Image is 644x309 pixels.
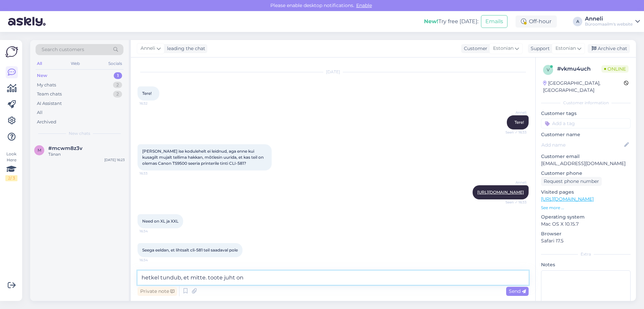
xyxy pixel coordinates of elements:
[138,287,177,296] div: Private note
[141,45,155,52] span: Anneli
[541,261,631,268] p: Notes
[142,149,265,166] span: [PERSON_NAME] ise kodulehelt ei leidnud, aga enne kui kusagilt mujalt tellima hakkan, mõtlesin uu...
[541,177,602,186] div: Request phone number
[601,65,629,73] span: Online
[481,15,507,28] button: Emails
[5,175,17,181] div: 2 / 3
[493,45,514,52] span: Estonian
[424,17,478,26] div: Try free [DATE]:
[573,17,582,26] div: A
[541,214,631,221] p: Operating system
[541,205,631,211] p: See more ...
[585,16,633,22] div: Anneli
[140,229,165,234] span: 16:34
[142,91,152,96] span: Tere!
[113,91,122,98] div: 2
[528,45,550,52] div: Support
[509,288,526,294] span: Send
[138,271,529,285] textarea: hetkel tundub, et mitte. toote juht on
[140,101,165,106] span: 16:32
[541,110,631,117] p: Customer tags
[541,100,631,106] div: Customer information
[164,45,205,52] div: leading the chat
[541,170,631,177] p: Customer phone
[107,59,123,68] div: Socials
[113,82,122,88] div: 2
[501,110,527,115] span: Anneli
[541,230,631,237] p: Browser
[557,65,601,73] div: # vkmu4uch
[501,200,527,205] span: Seen ✓ 16:33
[104,157,125,162] div: [DATE] 16:23
[36,59,43,68] div: All
[140,258,165,263] span: 16:34
[424,18,438,25] b: New!
[38,148,41,153] span: m
[354,2,374,8] span: Enable
[477,190,524,195] a: [URL][DOMAIN_NAME]
[585,22,633,27] div: Büroomaailm's website
[37,109,43,116] div: All
[541,221,631,228] p: Mac OS X 10.15.7
[543,80,624,94] div: [GEOGRAPHIC_DATA], [GEOGRAPHIC_DATA]
[37,82,56,88] div: My chats
[5,45,18,58] img: Askly Logo
[541,141,623,149] input: Add name
[541,131,631,138] p: Customer name
[138,69,529,75] div: [DATE]
[501,180,527,185] span: Anneli
[547,67,549,72] span: v
[48,151,125,157] div: Tänan
[588,44,630,53] div: Archive chat
[541,160,631,167] p: [EMAIL_ADDRESS][DOMAIN_NAME]
[37,72,47,79] div: New
[541,251,631,257] div: Extra
[37,119,56,125] div: Archived
[501,130,527,135] span: Seen ✓ 16:33
[69,59,81,68] div: Web
[541,153,631,160] p: Customer email
[585,16,640,27] a: AnneliBüroomaailm's website
[461,45,487,52] div: Customer
[5,151,17,181] div: Look Here
[37,100,62,107] div: AI Assistant
[69,130,90,137] span: New chats
[37,91,62,98] div: Team chats
[142,219,178,224] span: Need on XL ja XXL
[42,46,84,53] span: Search customers
[516,15,557,28] div: Off-hour
[541,196,594,202] a: [URL][DOMAIN_NAME]
[140,171,165,176] span: 16:33
[555,45,576,52] span: Estonian
[541,189,631,196] p: Visited pages
[114,72,122,79] div: 1
[541,237,631,244] p: Safari 17.5
[142,247,238,253] span: Seega eeldan, et lihtsalt cli-581 teil saadaval pole
[541,118,631,128] input: Add a tag
[48,145,83,151] span: #mcwm8z3v
[515,120,524,125] span: Tere!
